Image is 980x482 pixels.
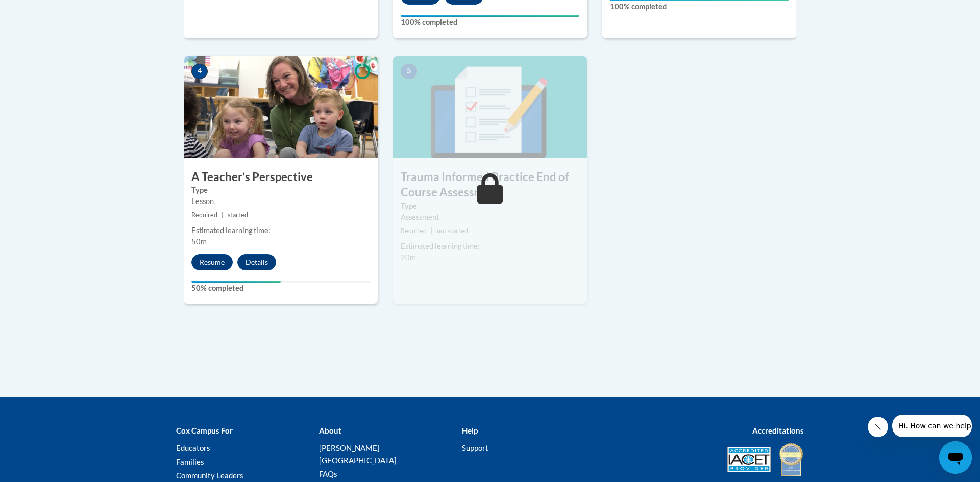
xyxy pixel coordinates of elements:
[184,169,378,185] h3: A Teacher’s Perspective
[393,56,587,158] img: Course Image
[462,426,478,435] b: Help
[401,200,579,212] label: Type
[401,227,427,235] span: Required
[191,281,281,283] div: Your progress
[727,447,771,472] img: Accredited IACET® Provider
[401,64,417,79] span: 5
[752,426,804,435] b: Accreditations
[319,443,397,465] a: [PERSON_NAME][GEOGRAPHIC_DATA]
[6,7,83,15] span: Hi. How can we help?
[191,254,233,270] button: Resume
[393,169,587,201] h3: Trauma Informed Practice End of Course Assessment
[401,212,579,223] div: Assessment
[401,17,579,28] label: 100% completed
[778,442,804,477] img: IDA® Accredited
[892,415,972,437] iframe: Message from company
[437,227,468,235] span: not started
[228,211,248,219] span: started
[191,283,370,294] label: 50% completed
[401,253,416,262] span: 20m
[237,254,276,270] button: Details
[191,225,370,236] div: Estimated learning time:
[191,185,370,196] label: Type
[191,196,370,207] div: Lesson
[939,441,972,474] iframe: Button to launch messaging window
[610,1,789,12] label: 100% completed
[176,471,243,480] a: Community Leaders
[191,64,208,79] span: 4
[176,457,204,466] a: Families
[401,15,579,17] div: Your progress
[176,426,233,435] b: Cox Campus For
[222,211,224,219] span: |
[462,443,488,452] a: Support
[191,211,217,219] span: Required
[401,241,579,252] div: Estimated learning time:
[868,417,888,437] iframe: Close message
[191,237,207,246] span: 50m
[184,56,378,158] img: Course Image
[319,426,341,435] b: About
[431,227,433,235] span: |
[176,443,210,452] a: Educators
[319,469,337,478] a: FAQs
